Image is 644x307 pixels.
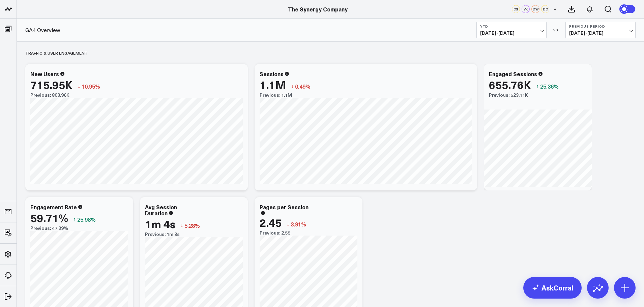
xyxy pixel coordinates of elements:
div: DC [541,5,549,13]
span: ↓ [78,82,80,91]
a: GA4 Overview [25,26,60,34]
button: + [551,5,559,13]
div: 1m 4s [145,218,175,230]
span: ↓ [291,82,294,91]
b: Previous Period [569,24,632,28]
div: Pages per Session [260,203,309,211]
div: New Users [30,70,59,78]
div: 1.1M [260,79,286,91]
div: Previous: 523.11K [489,92,587,98]
span: [DATE] - [DATE] [480,30,543,36]
span: ↓ [287,220,289,228]
span: 25.98% [77,216,96,223]
div: DW [531,5,539,13]
div: Engaged Sessions [489,70,537,78]
div: VS [550,28,562,32]
b: YTD [480,24,543,28]
div: CS [512,5,520,13]
div: Traffic & User Engagement [25,45,88,61]
div: Avg Session Duration [145,203,177,217]
span: ↑ [536,82,539,91]
a: AskCorral [523,277,582,299]
span: [DATE] - [DATE] [569,30,632,36]
div: 59.71% [30,212,68,224]
span: ↓ [180,221,183,230]
span: + [554,7,557,11]
a: The Synergy Company [288,5,348,13]
span: 10.95% [82,83,100,90]
div: 2.45 [260,216,282,228]
button: Previous Period[DATE]-[DATE] [565,22,636,38]
div: 715.95K [30,79,72,91]
span: 3.91% [291,220,306,228]
span: 5.28% [184,222,200,229]
div: Previous: 803.96K [30,92,243,98]
div: Previous: 1m 8s [145,232,243,237]
div: Sessions [260,70,284,78]
div: Engagement Rate [30,203,77,211]
span: 25.36% [540,83,559,90]
div: Previous: 47.39% [30,225,128,231]
div: Previous: 1.1M [260,92,472,98]
div: Previous: 2.55 [260,230,357,236]
div: 655.76K [489,79,531,91]
span: ↑ [73,215,76,224]
button: YTD[DATE]-[DATE] [476,22,547,38]
div: VK [522,5,530,13]
span: 0.49% [295,83,311,90]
